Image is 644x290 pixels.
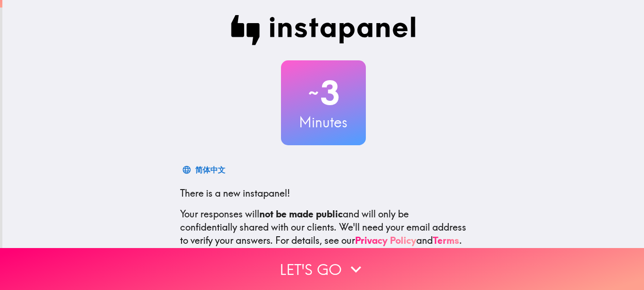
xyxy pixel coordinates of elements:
img: Instapanel [231,15,416,45]
button: 简体中文 [180,160,229,179]
div: 简体中文 [195,163,225,176]
h3: Minutes [281,112,366,132]
a: Privacy Policy [355,234,416,246]
a: Terms [433,234,459,246]
h2: 3 [281,74,366,112]
span: ~ [307,79,320,107]
span: There is a new instapanel! [180,187,290,199]
b: not be made public [259,208,343,220]
p: Your responses will and will only be confidentially shared with our clients. We'll need your emai... [180,207,467,247]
